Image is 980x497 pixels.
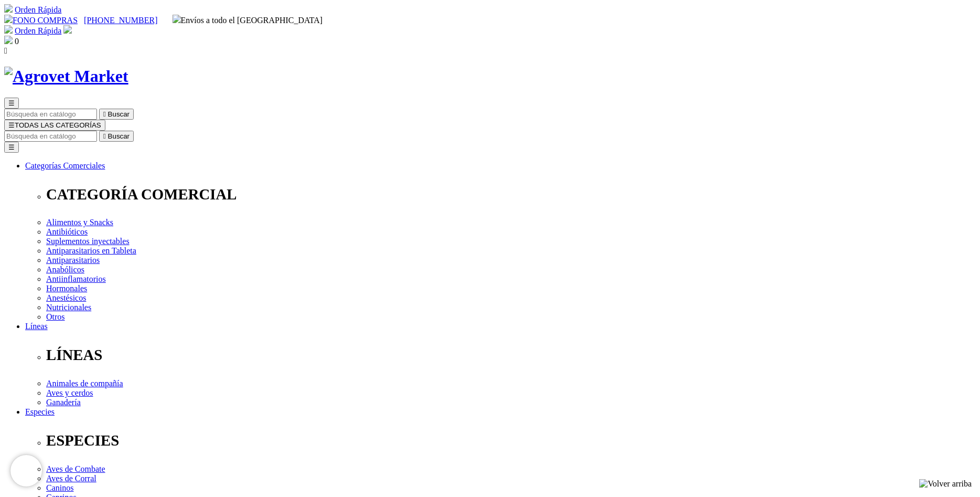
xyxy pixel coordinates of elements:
a: Anabólicos [46,265,84,274]
img: user.svg [63,25,72,34]
a: Aves de Combate [46,464,105,473]
a: Especies [25,407,55,416]
button: ☰ [4,98,19,109]
img: delivery-truck.svg [173,15,181,23]
img: Volver arriba [919,479,972,489]
a: Otros [46,312,65,321]
a: Suplementos inyectables [46,237,130,246]
span: 0 [15,37,19,46]
a: Hormonales [46,284,87,293]
button:  Buscar [99,131,134,142]
a: Orden Rápida [15,26,61,35]
i:  [103,110,106,118]
a: Ganadería [46,398,81,407]
img: Agrovet Market [4,67,128,86]
a: Nutricionales [46,303,91,312]
input: Buscar [4,109,97,120]
span: ☰ [8,99,15,107]
a: [PHONE_NUMBER] [84,16,157,25]
span: Envíos a todo el [GEOGRAPHIC_DATA] [173,16,323,25]
a: Antiinflamatorios [46,274,106,283]
a: Acceda a su cuenta de cliente [63,26,72,35]
a: Aves de Corral [46,474,96,483]
img: shopping-bag.svg [4,36,13,44]
p: CATEGORÍA COMERCIAL [46,186,976,203]
a: Categorías Comerciales [25,161,105,170]
a: Líneas [25,322,48,331]
span: ☰ [8,121,15,129]
a: Caninos [46,483,73,492]
p: ESPECIES [46,432,976,449]
button: ☰TODAS LAS CATEGORÍAS [4,120,105,131]
a: Orden Rápida [15,5,61,14]
button:  Buscar [99,109,134,120]
a: Alimentos y Snacks [46,218,113,227]
a: Antibióticos [46,227,88,236]
a: Antiparasitarios en Tableta [46,246,136,255]
img: phone.svg [4,15,13,23]
input: Buscar [4,131,97,142]
a: Antiparasitarios [46,256,100,265]
span: Buscar [108,110,130,118]
button: ☰ [4,142,19,153]
img: shopping-cart.svg [4,25,13,34]
span: Buscar [108,132,130,140]
i:  [103,132,106,140]
iframe: Brevo live chat [10,455,42,487]
a: Animales de compañía [46,379,123,388]
a: FONO COMPRAS [4,16,78,25]
p: LÍNEAS [46,346,976,364]
a: Anestésicos [46,293,86,302]
i:  [4,46,7,55]
img: shopping-cart.svg [4,4,13,13]
a: Aves y cerdos [46,388,93,397]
